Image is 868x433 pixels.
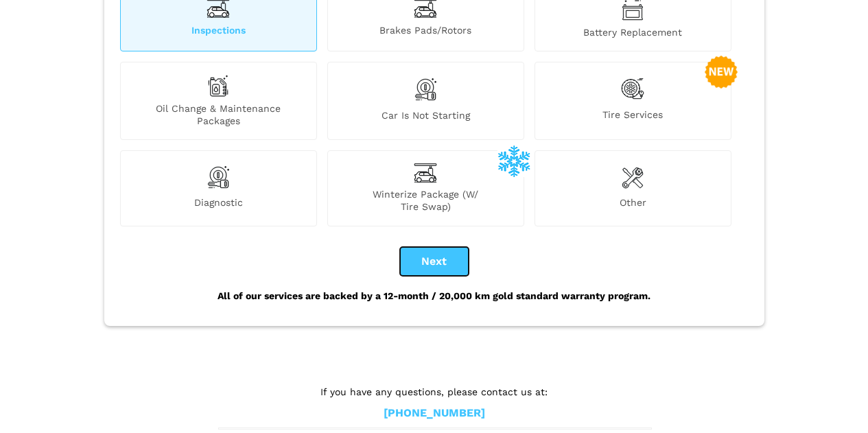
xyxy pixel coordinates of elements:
[328,188,524,213] span: Winterize Package (W/ Tire Swap)
[328,109,524,127] span: Car is not starting
[497,144,530,177] img: winterize-icon_1.png
[535,108,731,127] span: Tire Services
[117,276,752,316] div: All of our services are backed by a 12-month / 20,000 km gold standard warranty program.
[121,24,316,38] span: Inspections
[384,406,485,421] a: [PHONE_NUMBER]
[218,384,650,399] p: If you have any questions, please contact us at:
[121,102,316,127] span: Oil Change & Maintenance Packages
[328,24,524,38] span: Brakes Pads/Rotors
[400,247,469,276] button: Next
[121,196,316,213] span: Diagnostic
[535,26,731,38] span: Battery Replacement
[535,196,731,213] span: Other
[705,56,738,89] img: new-badge-2-48.png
